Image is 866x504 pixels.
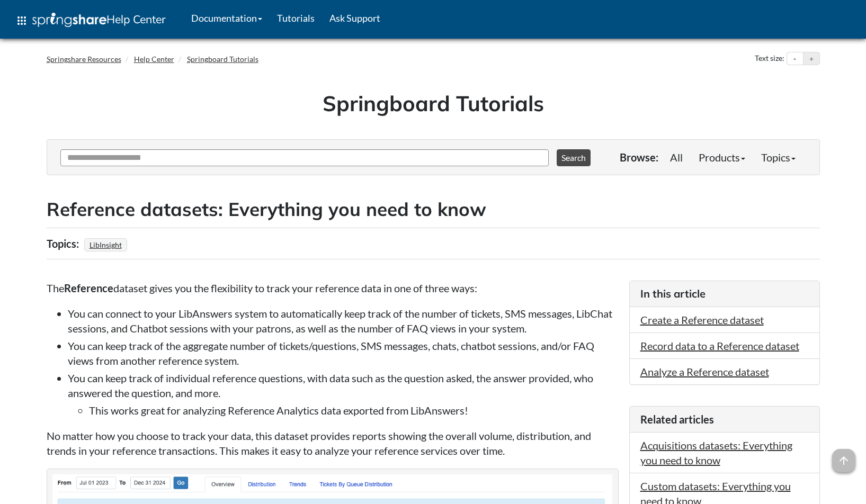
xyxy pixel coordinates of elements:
[47,196,820,222] h2: Reference datasets: Everything you need to know
[640,439,792,466] a: Acquisitions datasets: Everything you need to know
[557,149,591,166] button: Search
[832,449,855,472] span: arrow_upward
[68,371,619,418] li: You can keep track of individual reference questions, with data such as the question asked, the a...
[106,12,166,26] span: Help Center
[187,55,258,64] a: Springboard Tutorials
[8,5,173,37] a: apps Help Center
[64,282,113,294] strong: Reference
[787,52,803,65] button: Decrease text size
[691,147,753,168] a: Products
[753,52,787,66] div: Text size:
[322,5,388,31] a: Ask Support
[15,14,28,27] span: apps
[640,313,764,326] a: Create a Reference dataset
[47,281,619,295] p: The dataset gives you the flexibility to track your reference data in one of three ways:
[88,237,123,253] a: LibInsight
[47,55,121,64] a: Springshare Resources
[803,52,819,65] button: Increase text size
[184,5,270,31] a: Documentation
[620,150,658,165] p: Browse:
[134,55,174,64] a: Help Center
[662,147,691,168] a: All
[55,88,812,118] h1: Springboard Tutorials
[832,450,855,463] a: arrow_upward
[89,403,619,418] li: This works great for analyzing Reference Analytics data exported from LibAnswers!
[47,428,619,458] p: No matter how you choose to track your data, this dataset provides reports showing the overall vo...
[270,5,322,31] a: Tutorials
[47,233,82,254] div: Topics:
[640,286,809,301] h3: In this article
[640,413,714,426] span: Related articles
[640,365,769,378] a: Analyze a Reference dataset
[68,306,619,336] li: You can connect to your LibAnswers system to automatically keep track of the number of tickets, S...
[753,147,803,168] a: Topics
[32,13,106,27] img: Springshare
[640,339,799,352] a: Record data to a Reference dataset
[68,338,619,368] li: You can keep track of the aggregate number of tickets/questions, SMS messages, chats, chatbot ses...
